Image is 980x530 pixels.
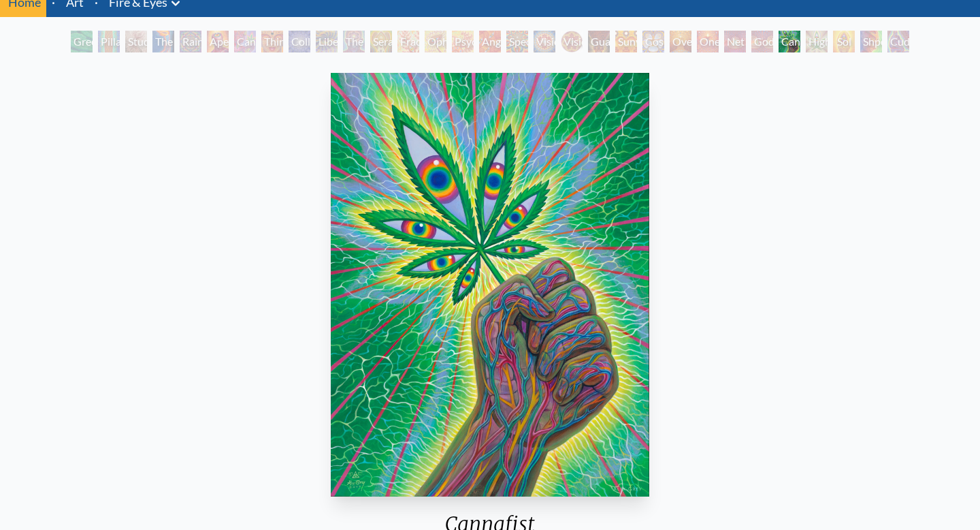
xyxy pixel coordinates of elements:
[289,31,310,52] div: Collective Vision
[234,31,256,52] div: Cannabis Sutra
[98,31,120,52] div: Pillar of Awareness
[833,31,855,52] div: Sol Invictus
[370,31,392,52] div: Seraphic Transport Docking on the Third Eye
[71,31,93,52] div: Green Hand
[642,31,664,52] div: Cosmic Elf
[397,31,419,52] div: Fractal Eyes
[860,31,882,52] div: Shpongled
[724,31,746,52] div: Net of Being
[452,31,474,52] div: Psychomicrograph of a Fractal Paisley Cherub Feather Tip
[207,31,229,52] div: Aperture
[425,31,446,52] div: Ophanic Eyelash
[331,73,649,497] img: Cannafist-2017-Alex-Grey-OG-watermarked.jpg
[588,31,610,52] div: Guardian of Infinite Vision
[561,31,583,52] div: Vision Crystal Tondo
[261,31,283,52] div: Third Eye Tears of Joy
[779,31,800,52] div: Cannafist
[316,31,338,52] div: Liberation Through Seeing
[615,31,637,52] div: Sunyata
[670,31,691,52] div: Oversoul
[534,31,555,52] div: Vision Crystal
[180,31,201,52] div: Rainbow Eye Ripple
[343,31,365,52] div: The Seer
[479,31,501,52] div: Angel Skin
[751,31,773,52] div: Godself
[887,31,909,52] div: Cuddle
[806,31,828,52] div: Higher Vision
[506,31,528,52] div: Spectral Lotus
[125,31,147,52] div: Study for the Great Turn
[697,31,719,52] div: One
[152,31,174,52] div: The Torch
